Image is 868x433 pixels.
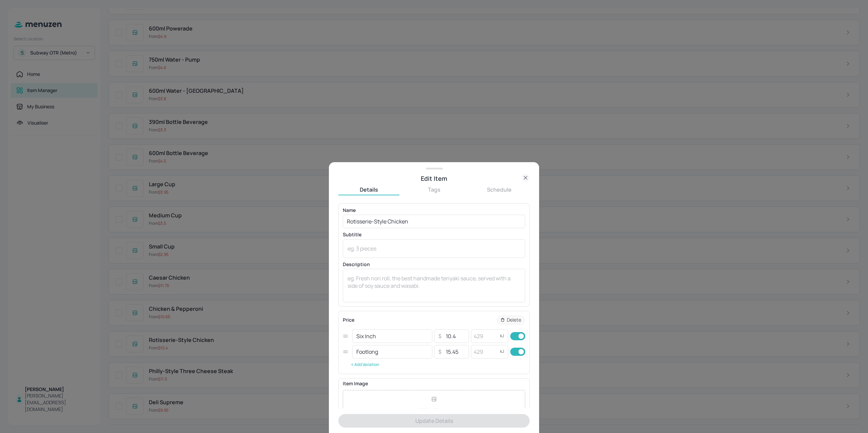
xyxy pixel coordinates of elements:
[343,232,525,237] p: Subtitle
[471,329,498,343] input: 429
[343,381,525,386] p: Item Image
[496,315,525,325] button: Delete
[419,406,449,413] p: Upload Image
[352,329,432,343] input: eg. Small
[443,345,467,359] input: 10
[343,215,525,228] input: eg. Chicken Teriyaki Sushi Roll
[343,208,525,213] p: Name
[507,318,521,322] p: Delete
[443,329,467,343] input: 10
[469,186,530,193] button: Schedule
[352,345,432,359] input: eg. Small
[500,349,504,354] p: kJ
[471,345,498,359] input: 429
[338,186,399,193] button: Details
[403,186,465,193] button: Tags
[343,262,525,267] p: Description
[500,333,504,338] p: kJ
[338,174,530,183] div: Edit Item
[343,318,354,322] p: Price
[343,360,387,370] button: Add Variation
